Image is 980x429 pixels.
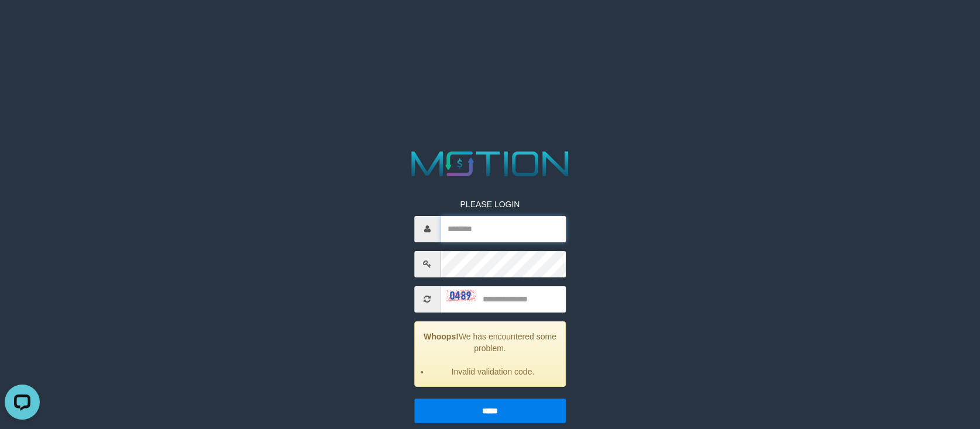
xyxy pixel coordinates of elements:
button: Open LiveChat chat widget [5,5,40,40]
p: PLEASE LOGIN [414,198,566,210]
strong: Whoops! [424,332,459,341]
div: We has encountered some problem. [414,321,566,387]
li: Invalid validation code. [429,366,556,377]
img: MOTION_logo.png [404,147,576,181]
img: captcha [446,290,476,301]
